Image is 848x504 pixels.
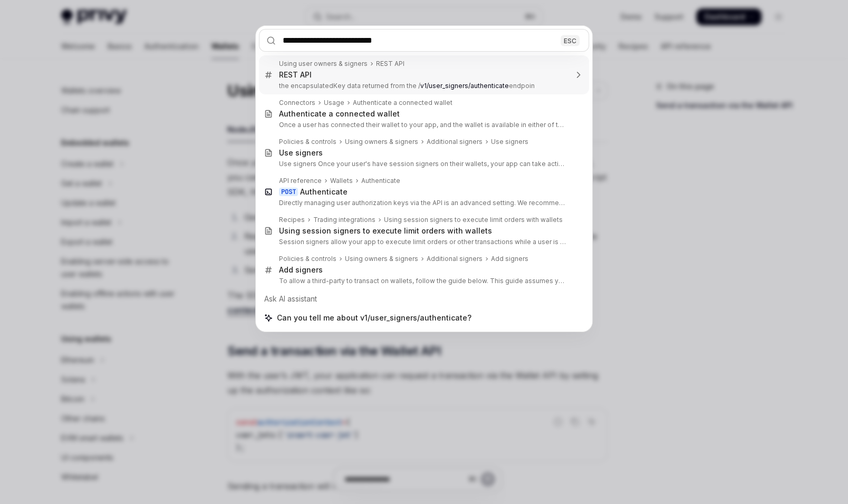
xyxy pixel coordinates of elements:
div: Using session signers to execute limit orders with wallets [384,216,563,224]
div: Authenticate [300,187,348,197]
div: Add signers [279,265,323,275]
div: Authenticate a connected wallet [353,99,452,107]
div: Additional signers [427,138,483,146]
div: Additional signers [427,255,483,263]
div: Ask AI assistant [259,289,589,308]
div: Using session signers to execute limit orders with wallets [279,226,492,236]
span: Can you tell me about v1/user_signers/authenticate? [277,313,471,323]
div: Using owners & signers [345,138,418,146]
div: Trading integrations [313,216,375,224]
div: Use signers [491,138,528,146]
div: Use signers [279,148,323,158]
div: Authenticate a connected wallet [279,109,400,119]
p: Directly managing user authorization keys via the API is an advanced setting. We recommend using Pri [279,199,567,207]
div: Authenticate [361,177,400,185]
div: Using owners & signers [345,255,418,263]
p: the encapsulatedKey data returned from the / endpoin [279,82,567,90]
div: POST [279,188,298,196]
div: Using user owners & signers [279,60,368,68]
div: REST API [376,60,404,68]
div: API reference [279,177,322,185]
div: ESC [561,35,580,46]
div: Wallets [330,177,353,185]
div: Add signers [491,255,528,263]
div: Policies & controls [279,255,336,263]
div: Recipes [279,216,305,224]
p: Use signers Once your user's have session signers on their wallets, your app can take actions on the [279,160,567,168]
p: Session signers allow your app to execute limit orders or other transactions while a user is offline [279,238,567,246]
b: v1/user_signers/authenticate [420,82,509,90]
p: To allow a third-party to transact on wallets, follow the guide below. This guide assumes your appli [279,277,567,285]
p: Once a user has connected their wallet to your app, and the wallet is available in either of the use [279,121,567,129]
div: Policies & controls [279,138,336,146]
div: Usage [324,99,344,107]
div: REST API [279,70,312,80]
div: Connectors [279,99,315,107]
